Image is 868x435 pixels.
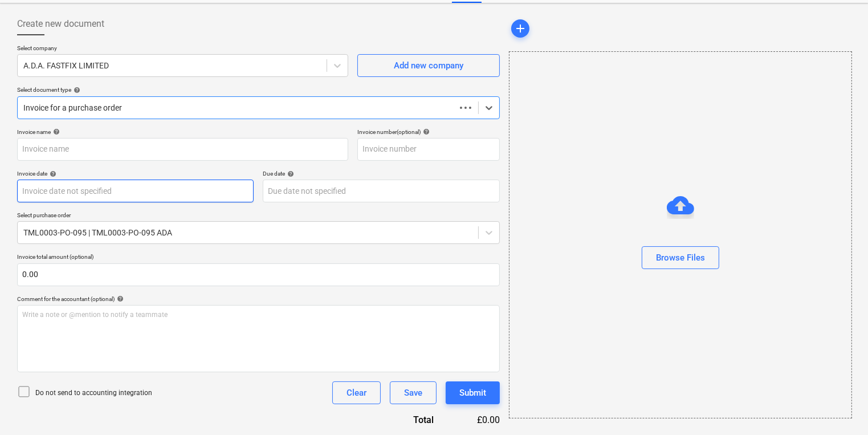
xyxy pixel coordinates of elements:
[421,128,430,135] span: help
[347,385,366,400] div: Clear
[263,170,499,177] div: Due date
[51,128,60,135] span: help
[357,138,500,161] input: Invoice number
[17,17,104,31] span: Create new document
[17,86,500,93] div: Select document type
[263,180,499,202] input: Due date not specified
[811,380,868,435] iframe: Chat Widget
[35,388,152,398] p: Do not send to accounting integration
[17,253,500,263] p: Invoice total amount (optional)
[357,54,500,77] button: Add new company
[17,138,348,161] input: Invoice name
[332,381,381,404] button: Clear
[452,413,500,426] div: £0.00
[446,381,500,404] button: Submit
[47,170,56,177] span: help
[404,385,422,400] div: Save
[115,295,124,302] span: help
[642,246,719,269] button: Browse Files
[459,385,486,400] div: Submit
[17,44,348,54] p: Select company
[17,263,500,286] input: Invoice total amount (optional)
[357,128,500,136] div: Invoice number (optional)
[514,22,527,35] span: add
[390,381,437,404] button: Save
[17,180,254,202] input: Invoice date not specified
[656,250,705,265] div: Browse Files
[17,212,500,221] p: Select purchase order
[17,295,500,303] div: Comment for the accountant (optional)
[352,413,452,426] div: Total
[17,170,254,177] div: Invoice date
[285,170,294,177] span: help
[17,128,348,136] div: Invoice name
[509,51,852,418] div: Browse Files
[71,87,80,93] span: help
[394,58,463,73] div: Add new company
